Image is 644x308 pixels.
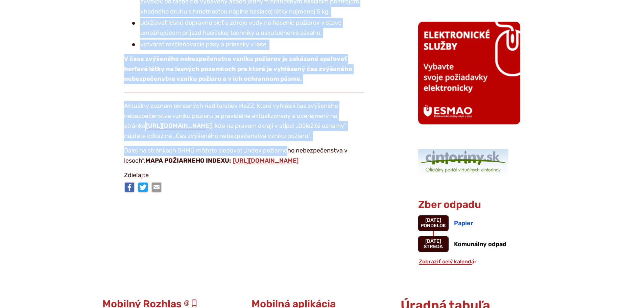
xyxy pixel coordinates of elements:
p: Aktuálny zoznam okresných riaditeľstiev HaZZ, ktoré vyhlásili čas zvýšeného nebezpečenstva vzniku... [124,101,364,141]
img: Zdieľať e-mailom [151,182,162,193]
img: esmao_sekule_b.png [418,22,520,124]
h3: Zber odpadu [418,199,520,210]
span: Komunálny odpad [454,240,506,248]
img: Zdieľať na Facebooku [124,182,135,193]
a: Papier [DATE] pondelok [418,215,520,231]
li: udržiavať lesnú dopravnú sieť a zdroje vody na hasenie požiarov v stave umožňujúcom príjazd hasič... [132,18,364,38]
a: Zobraziť celý kalendár [418,258,477,265]
img: 1.png [418,149,508,175]
a: [URL][DOMAIN_NAME] [145,122,212,129]
span: pondelok [421,223,446,229]
li: vytvárať rozčleňovacie pásy a prieseky v lese. [132,40,364,50]
strong: V čase zvýšeného nebezpečenstva vzniku požiarov je zakázané spaľovať horľavé látky na lesných poz... [124,55,352,82]
span: streda [424,244,443,250]
span: [DATE] [425,217,441,223]
img: Zdieľať na Twitteri [138,182,148,193]
p: Zdieľajte [124,170,364,181]
a: [URL][DOMAIN_NAME] [232,157,299,164]
span: [DATE] [425,238,441,244]
p: Ďalej na stránkach SHMÚ môžete sledovať „index požiarneho nebezpečenstva v lesoch“. [124,146,364,166]
span: Papier [454,219,473,227]
strong: MAPA POŽIARNEHO INDEXU: [145,157,231,164]
a: Komunálny odpad [DATE] streda [418,236,520,252]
